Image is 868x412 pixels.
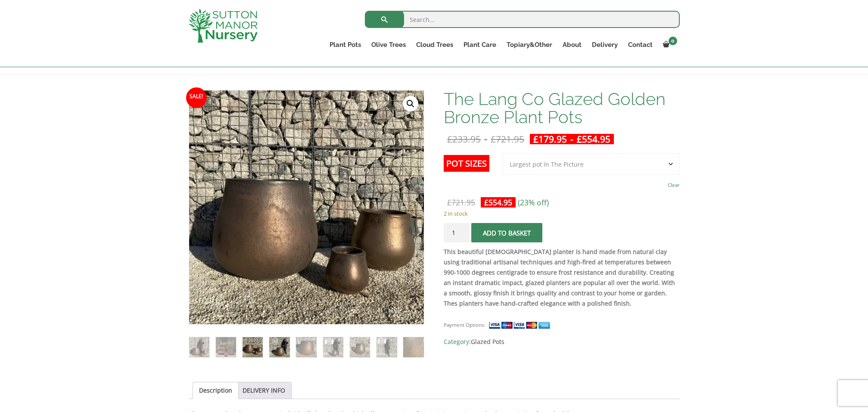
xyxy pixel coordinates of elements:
[350,337,370,357] img: The Lang Co Glazed Golden Bronze Plant Pots - Image 7
[411,39,458,51] a: Cloud Trees
[403,96,418,112] a: View full-screen image gallery
[444,248,675,307] strong: This beautiful [DEMOGRAPHIC_DATA] planter is hand made from natural clay using traditional artisa...
[501,39,557,51] a: Topiary&Other
[199,382,232,399] a: Description
[365,11,680,28] input: Search...
[669,37,677,45] span: 0
[488,321,553,330] img: payment supported
[444,208,679,219] p: 2 in stock
[366,39,411,51] a: Olive Trees
[530,134,614,144] ins: -
[491,133,496,145] span: £
[324,39,366,51] a: Plant Pots
[491,133,524,145] bdi: 721.95
[533,133,538,145] span: £
[189,90,424,325] img: The Lang Co Glazed Golden Bronze Plant Pots - IMG 3220 scaled
[577,133,582,145] span: £
[447,197,475,208] bdi: 721.95
[216,337,236,357] img: The Lang Co Glazed Golden Bronze Plant Pots - Image 2
[623,39,658,51] a: Contact
[444,155,489,172] label: Pot Sizes
[471,338,504,346] a: Glazed Pots
[189,9,258,43] img: logo
[557,39,587,51] a: About
[243,337,263,357] img: The Lang Co Glazed Golden Bronze Plant Pots - Image 3
[484,197,488,208] span: £
[577,133,610,145] bdi: 554.95
[296,337,316,357] img: The Lang Co Glazed Golden Bronze Plant Pots - Image 5
[518,197,549,208] span: (23% off)
[447,133,452,145] span: £
[587,39,623,51] a: Delivery
[444,337,679,347] span: Category:
[189,337,209,357] img: The Lang Co Glazed Golden Bronze Plant Pots
[447,197,451,208] span: £
[658,39,680,51] a: 0
[471,223,542,242] button: Add to basket
[458,39,501,51] a: Plant Care
[323,337,343,357] img: The Lang Co Glazed Golden Bronze Plant Pots - Image 6
[269,337,289,357] img: The Lang Co Glazed Golden Bronze Plant Pots - Image 4
[444,90,679,126] h1: The Lang Co Glazed Golden Bronze Plant Pots
[447,133,481,145] bdi: 233.95
[444,223,470,242] input: Product quantity
[403,337,423,357] img: The Lang Co Glazed Golden Bronze Plant Pots - Image 9
[243,382,285,399] a: DELIVERY INFO
[533,133,567,145] bdi: 179.95
[376,337,397,357] img: The Lang Co Glazed Golden Bronze Plant Pots - Image 8
[186,87,207,108] span: Sale!
[668,179,680,191] a: Clear options
[444,322,485,328] small: Payment Options:
[444,134,528,144] del: -
[484,197,512,208] bdi: 554.95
